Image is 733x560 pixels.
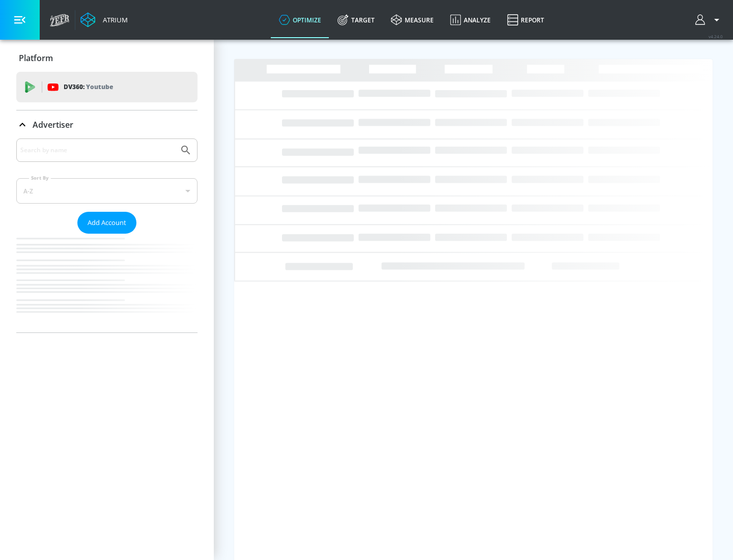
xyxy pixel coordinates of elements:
[16,138,198,332] div: Advertiser
[88,217,126,229] span: Add Account
[33,119,73,130] p: Advertiser
[29,175,51,181] label: Sort By
[16,44,198,72] div: Platform
[16,234,198,332] nav: list of Advertiser
[383,2,442,38] a: measure
[19,52,53,64] p: Platform
[16,178,198,204] div: A-Z
[16,110,198,139] div: Advertiser
[271,2,329,38] a: optimize
[499,2,552,38] a: Report
[77,212,136,234] button: Add Account
[64,81,113,93] p: DV360:
[329,2,383,38] a: Target
[709,34,723,39] span: v 4.24.0
[442,2,499,38] a: Analyze
[99,15,128,24] div: Atrium
[16,72,198,102] div: DV360: Youtube
[80,12,128,27] a: Atrium
[86,81,113,92] p: Youtube
[20,144,175,157] input: Search by name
